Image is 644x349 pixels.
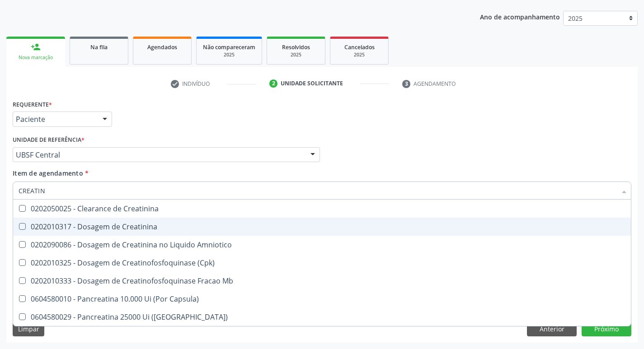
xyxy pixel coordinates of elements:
[13,169,83,177] span: Item de agendamento
[19,313,625,321] div: 0604580029 - Pancreatina 25000 Ui ([GEOGRAPHIC_DATA])
[19,295,625,302] div: 0604580010 - Pancreatina 10.000 Ui (Por Capsula)
[19,277,625,284] div: 0202010333 - Dosagem de Creatinofosfoquinase Fracao Mb
[13,54,59,61] div: Nova marcação
[19,259,625,266] div: 0202010325 - Dosagem de Creatinofosfoquinase (Cpk)
[13,133,85,147] label: Unidade de referência
[19,241,625,248] div: 0202090086 - Dosagem de Creatinina no Liquido Amniotico
[13,98,52,112] label: Requerente
[203,51,255,58] div: 2025
[203,43,255,51] span: Não compareceram
[19,205,625,212] div: 0202050025 - Clearance de Creatinina
[19,181,616,200] input: Buscar por procedimentos
[527,321,577,336] button: Anterior
[344,43,375,51] span: Cancelados
[16,150,301,159] span: UBSF Central
[19,223,625,230] div: 0202010317 - Dosagem de Creatinina
[282,43,310,51] span: Resolvidos
[90,43,108,51] span: Na fila
[582,321,631,336] button: Próximo
[269,79,277,88] div: 2
[281,79,343,88] div: Unidade solicitante
[480,11,560,22] p: Ano de acompanhamento
[147,43,177,51] span: Agendados
[31,42,41,52] div: person_add
[16,115,94,124] span: Paciente
[273,51,319,58] div: 2025
[337,51,382,58] div: 2025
